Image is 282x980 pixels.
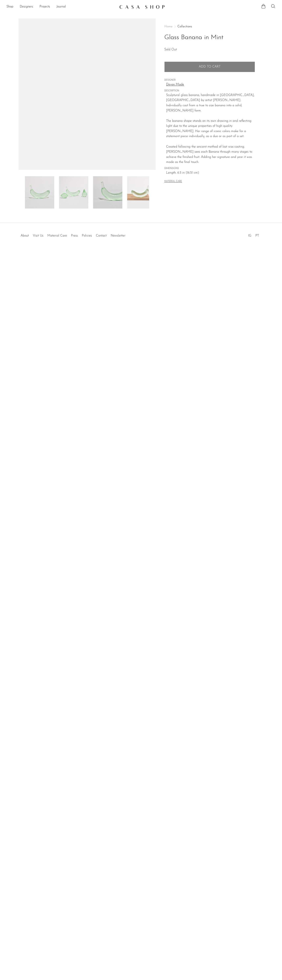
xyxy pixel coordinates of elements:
nav: Desktop navigation [6,3,116,10]
ul: Quick links [19,231,127,239]
span: DESIGNER [164,78,255,82]
a: Shop [6,4,13,9]
img: Glass Banana in Mint [93,176,122,209]
a: Devon Made [166,82,255,87]
button: Add to cart [164,62,255,72]
a: Designers [20,4,33,9]
button: MATERIAL CARE [164,180,182,183]
ul: NEW HEADER MENU [6,3,116,10]
img: Glass Banana in Mint [59,176,88,209]
a: IG [248,234,251,237]
span: Home [164,25,173,28]
a: About [21,234,29,237]
h1: Glass Banana in Mint [164,32,255,43]
ul: Social Medias [246,231,261,239]
img: Glass Banana in Mint [127,176,156,209]
div: Sculptural glass banana, handmade in [GEOGRAPHIC_DATA], [GEOGRAPHIC_DATA] by artist [PERSON_NAME]... [166,93,255,119]
a: Journal [56,4,66,9]
a: Visit Us [33,234,43,237]
a: PT [255,234,259,237]
img: Glass Banana in Mint [25,176,54,209]
div: Created following the ancient method of lost wax casting. [PERSON_NAME] sees each Banana through ... [166,139,255,165]
a: Press [71,234,78,237]
a: Contact [96,234,107,237]
span: Add to cart [199,65,221,69]
a: Projects [40,4,50,9]
span: Sold Out [164,48,177,51]
a: Material Care [47,234,67,237]
div: The banana shape stands on its own drawing in and reflecting light due to the unique properties o... [166,119,255,139]
a: Collections [177,25,192,28]
a: Policies [82,234,92,237]
span: Length: 6.5 in (16.51 cm) [166,170,255,176]
nav: Breadcrumbs [164,25,255,28]
span: DIMENSIONS [164,167,255,170]
span: DESCRIPTION [164,89,255,93]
